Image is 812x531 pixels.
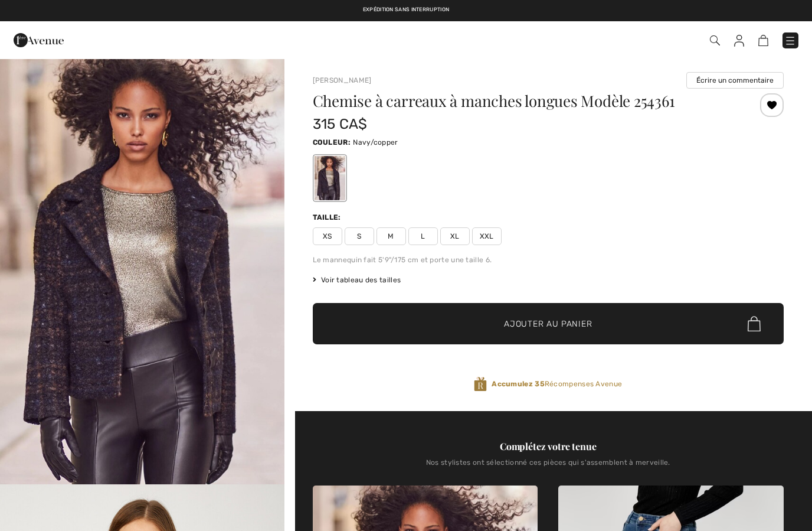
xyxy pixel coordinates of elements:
[408,227,438,245] span: L
[474,376,487,392] img: Récompenses Avenue
[313,303,784,344] button: Ajouter au panier
[313,93,705,109] h1: Chemise à carreaux à manches longues Modèle 254361
[492,380,545,388] strong: Accumulez 35
[313,458,784,476] div: Nos stylistes ont sélectionné ces pièces qui s'assemblent à merveille.
[313,212,343,223] div: Taille:
[314,156,345,200] div: Navy/copper
[313,255,784,265] div: Le mannequin fait 5'9"/175 cm et porte une taille 6.
[376,227,406,245] span: M
[313,138,351,146] span: Couleur:
[313,275,401,285] span: Voir tableau des tailles
[313,227,342,245] span: XS
[734,35,744,47] img: Mes infos
[710,35,720,45] img: Recherche
[492,379,622,389] span: Récompenses Avenue
[748,316,761,331] img: Bag.svg
[313,439,784,454] div: Complétez votre tenue
[758,35,768,46] img: Panier d'achat
[313,76,372,84] a: [PERSON_NAME]
[440,227,470,245] span: XL
[784,35,796,47] img: Menu
[504,318,592,330] span: Ajouter au panier
[313,116,368,132] span: 315 CA$
[14,28,64,52] img: 1ère Avenue
[472,227,502,245] span: XXL
[345,227,374,245] span: S
[353,138,398,146] span: Navy/copper
[686,72,784,89] button: Écrire un commentaire
[14,34,64,45] a: 1ère Avenue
